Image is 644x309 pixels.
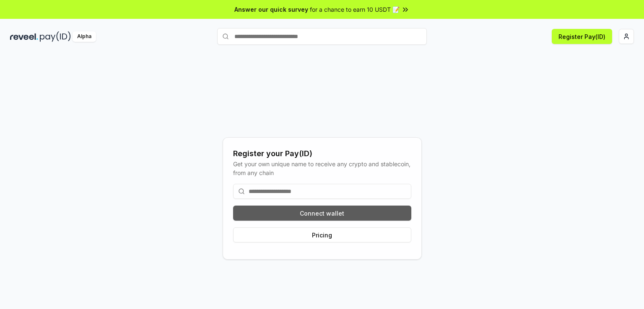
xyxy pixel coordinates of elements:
span: for a chance to earn 10 USDT 📝 [310,5,400,14]
div: Register your Pay(ID) [233,148,411,160]
button: Register Pay(ID) [552,29,612,44]
span: Answer our quick survey [234,5,308,14]
img: pay_id [40,31,71,42]
button: Connect wallet [233,206,411,221]
div: Get your own unique name to receive any crypto and stablecoin, from any chain [233,160,411,177]
img: reveel_dark [10,31,38,42]
div: Alpha [73,31,96,42]
button: Pricing [233,227,411,242]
